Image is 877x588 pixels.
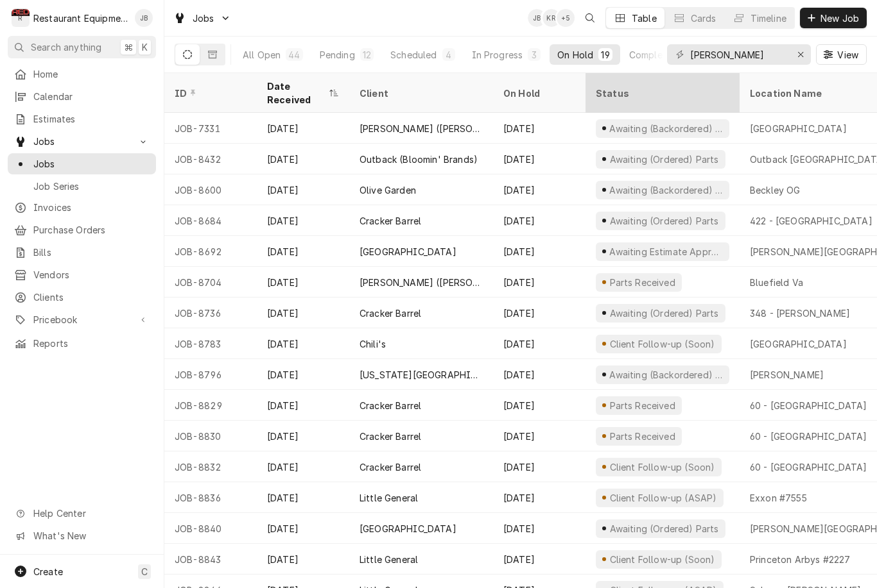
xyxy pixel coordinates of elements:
[360,553,418,566] div: Little General
[257,205,349,236] div: [DATE]
[557,9,575,27] div: + 5
[493,267,586,298] div: [DATE]
[257,421,349,451] div: [DATE]
[360,399,421,412] div: Cracker Barrel
[12,9,30,27] div: R
[503,87,573,100] div: On Hold
[164,482,257,513] div: JOB-8836
[168,8,236,29] a: Go to Jobs
[33,337,150,350] span: Reports
[493,298,586,328] div: [DATE]
[33,201,150,214] span: Invoices
[8,176,156,197] a: Job Series
[164,113,257,144] div: JOB-7331
[750,183,801,197] div: Beckley OG
[8,197,156,218] a: Invoices
[8,131,156,152] a: Go to Jobs
[360,153,478,166] div: Outback (Bloomin' Brands)
[601,48,609,62] div: 19
[8,333,156,354] a: Reports
[608,337,716,351] div: Client Follow-up (Soon)
[257,544,349,575] div: [DATE]
[33,290,150,304] span: Clients
[493,513,586,544] div: [DATE]
[360,307,421,320] div: Cracker Barrel
[164,328,257,359] div: JOB-8783
[8,242,156,263] a: Bills
[445,48,453,62] div: 4
[12,9,30,27] div: Restaurant Equipment Diagnostics's Avatar
[8,264,156,285] a: Vendors
[257,482,349,513] div: [DATE]
[472,48,523,62] div: In Progress
[750,460,867,474] div: 60 - [GEOGRAPHIC_DATA]
[608,522,720,535] div: Awaiting (Ordered) Parts
[288,48,300,62] div: 44
[608,307,720,320] div: Awaiting (Ordered) Parts
[360,122,483,135] div: [PERSON_NAME] ([PERSON_NAME])
[750,399,867,412] div: 60 - [GEOGRAPHIC_DATA]
[257,451,349,482] div: [DATE]
[528,9,546,27] div: Jaired Brunty's Avatar
[164,298,257,328] div: JOB-8736
[257,298,349,328] div: [DATE]
[33,313,130,326] span: Pricebook
[800,8,867,28] button: New Job
[750,122,847,135] div: [GEOGRAPHIC_DATA]
[493,451,586,482] div: [DATE]
[257,144,349,174] div: [DATE]
[608,153,720,166] div: Awaiting (Ordered) Parts
[141,565,148,578] span: C
[33,12,128,25] div: Restaurant Equipment Diagnostics
[493,421,586,451] div: [DATE]
[750,430,867,443] div: 60 - [GEOGRAPHIC_DATA]
[360,245,456,258] div: [GEOGRAPHIC_DATA]
[818,12,862,25] span: New Job
[164,267,257,298] div: JOB-8704
[608,183,724,197] div: Awaiting (Backordered) Parts
[320,48,355,62] div: Pending
[360,276,483,289] div: [PERSON_NAME] ([PERSON_NAME])
[608,245,724,258] div: Awaiting Estimate Approval
[608,214,720,228] div: Awaiting (Ordered) Parts
[175,87,244,100] div: ID
[530,48,538,62] div: 3
[164,513,257,544] div: JOB-8840
[493,236,586,267] div: [DATE]
[608,460,716,474] div: Client Follow-up (Soon)
[164,390,257,421] div: JOB-8829
[390,48,437,62] div: Scheduled
[257,513,349,544] div: [DATE]
[493,359,586,390] div: [DATE]
[751,12,786,25] div: Timeline
[629,48,677,62] div: Completed
[691,12,716,25] div: Cards
[33,246,150,259] span: Bills
[8,309,156,330] a: Go to Pricebook
[608,491,718,505] div: Client Follow-up (ASAP)
[543,9,560,27] div: Kelli Robinette's Avatar
[33,180,150,193] span: Job Series
[8,63,156,85] a: Home
[257,267,349,298] div: [DATE]
[608,430,677,443] div: Parts Received
[164,421,257,451] div: JOB-8830
[33,112,150,126] span: Estimates
[8,525,156,546] a: Go to What's New
[8,287,156,308] a: Clients
[360,522,456,535] div: [GEOGRAPHIC_DATA]
[493,328,586,359] div: [DATE]
[596,87,727,100] div: Status
[135,9,153,27] div: JB
[493,144,586,174] div: [DATE]
[360,491,418,505] div: Little General
[557,48,593,62] div: On Hold
[124,40,133,54] span: ⌘
[164,544,257,575] div: JOB-8843
[164,451,257,482] div: JOB-8832
[360,460,421,474] div: Cracker Barrel
[750,214,873,228] div: 422 - [GEOGRAPHIC_DATA]
[493,205,586,236] div: [DATE]
[608,276,677,289] div: Parts Received
[8,86,156,107] a: Calendar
